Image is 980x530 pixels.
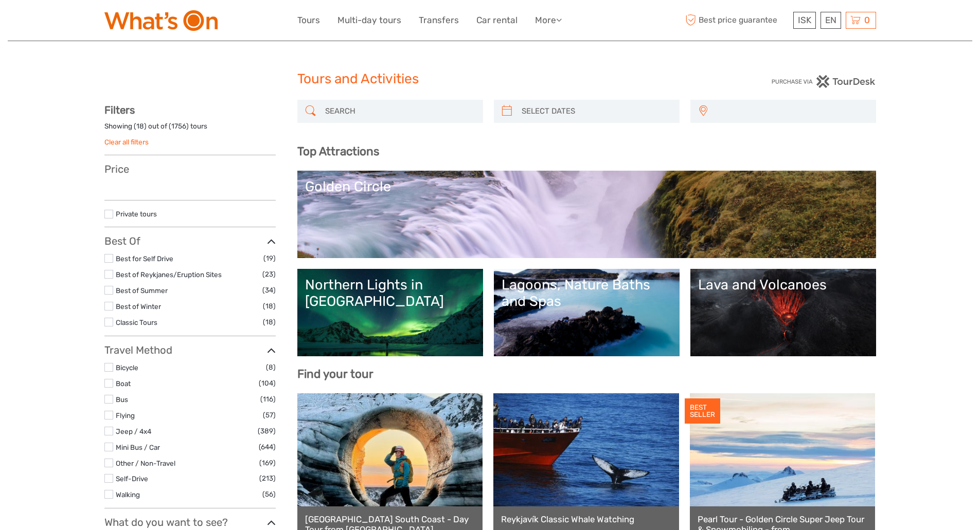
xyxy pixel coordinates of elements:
[259,441,276,453] span: (644)
[104,104,135,116] strong: Filters
[116,254,173,263] a: Best for Self Drive
[698,277,868,293] div: Lava and Volcanoes
[305,178,868,250] a: Golden Circle
[321,102,478,120] input: SEARCH
[518,102,674,120] input: SELECT DATES
[683,12,791,29] span: Best price guarantee
[263,300,276,312] span: (18)
[104,10,218,31] img: What's On
[104,121,276,137] div: Showing ( ) out of ( ) tours
[297,367,373,381] b: Find your tour
[771,75,876,88] img: PurchaseViaTourDesk.png
[266,361,276,373] span: (8)
[116,427,151,435] a: Jeep / 4x4
[116,210,157,218] a: Private tours
[262,488,276,500] span: (56)
[259,472,276,484] span: (213)
[104,163,276,175] h3: Price
[116,459,175,467] a: Other / Non-Travel
[263,316,276,328] span: (18)
[116,363,138,372] a: Bicycle
[104,516,276,528] h3: What do you want to see?
[821,12,841,29] div: EN
[798,15,811,25] span: ISK
[685,398,720,424] div: BEST SELLER
[297,13,320,28] a: Tours
[260,393,276,405] span: (116)
[116,270,222,279] a: Best of Reykjanes/Eruption Sites
[104,235,276,247] h3: Best Of
[116,302,161,310] a: Best of Winter
[305,277,475,310] div: Northern Lights in [GEOGRAPHIC_DATA]
[116,443,160,451] a: Mini Bus / Car
[501,514,671,524] a: Reykjavík Classic Whale Watching
[116,490,140,499] a: Walking
[116,411,135,419] a: Flying
[104,344,276,356] h3: Travel Method
[502,277,672,349] a: Lagoons, Nature Baths and Spas
[305,178,868,195] div: Golden Circle
[171,121,186,131] label: 1756
[116,395,128,404] a: Bus
[698,277,868,349] a: Lava and Volcanoes
[116,318,157,326] a: Classic Tours
[116,379,131,388] a: Boat
[419,13,459,28] a: Transfers
[259,457,276,469] span: (169)
[535,13,562,28] a: More
[259,377,276,389] span: (104)
[258,425,276,437] span: (389)
[863,15,871,25] span: 0
[104,138,149,146] a: Clear all filters
[297,144,379,158] b: Top Attractions
[263,252,276,264] span: (19)
[297,71,683,87] h1: Tours and Activities
[116,286,168,295] a: Best of Summer
[262,268,276,280] span: (23)
[262,284,276,296] span: (34)
[476,13,518,28] a: Car rental
[263,409,276,421] span: (57)
[136,121,144,131] label: 18
[305,277,475,349] a: Northern Lights in [GEOGRAPHIC_DATA]
[116,474,148,483] a: Self-Drive
[337,13,401,28] a: Multi-day tours
[502,277,672,310] div: Lagoons, Nature Baths and Spas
